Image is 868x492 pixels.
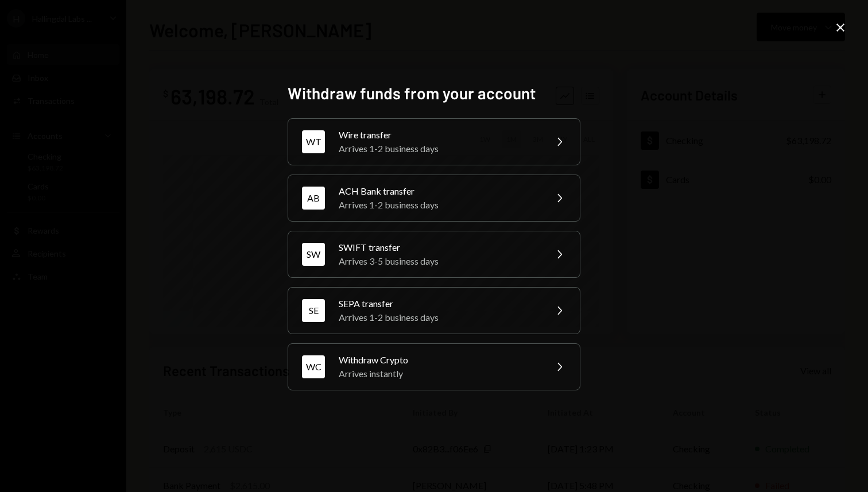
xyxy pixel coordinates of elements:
h2: Withdraw funds from your account [288,82,580,104]
div: Wire transfer [339,128,538,142]
div: ACH Bank transfer [339,184,538,198]
div: SEPA transfer [339,297,538,311]
div: WT [302,130,325,153]
div: SWIFT transfer [339,241,538,254]
div: WC [302,355,325,378]
div: Arrives 1-2 business days [339,142,538,156]
div: SE [302,299,325,322]
div: SW [302,243,325,266]
button: WCWithdraw CryptoArrives instantly [288,343,580,390]
div: Arrives 3-5 business days [339,254,538,268]
button: SESEPA transferArrives 1-2 business days [288,287,580,334]
div: Arrives 1-2 business days [339,311,538,324]
div: Arrives 1-2 business days [339,198,538,212]
button: SWSWIFT transferArrives 3-5 business days [288,231,580,278]
div: Arrives instantly [339,367,538,381]
div: AB [302,187,325,210]
div: Withdraw Crypto [339,353,538,367]
button: ABACH Bank transferArrives 1-2 business days [288,175,580,222]
button: WTWire transferArrives 1-2 business days [288,118,580,165]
